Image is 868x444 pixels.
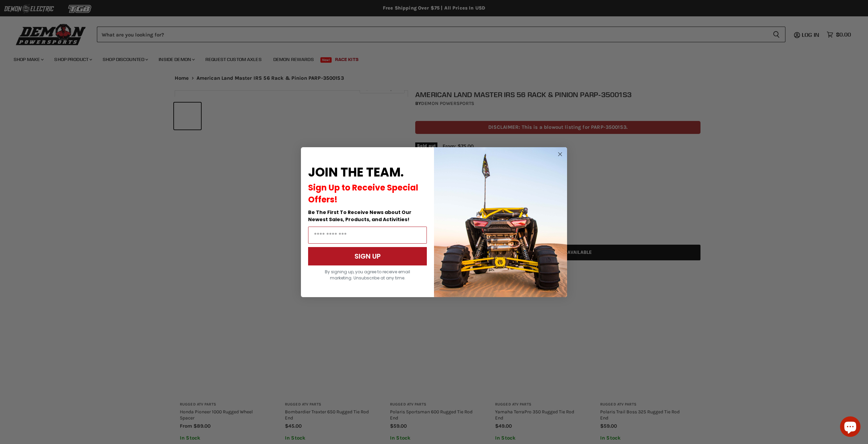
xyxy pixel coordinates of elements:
span: JOIN THE TEAM. [308,164,404,181]
span: Be The First To Receive News about Our Newest Sales, Products, and Activities! [308,209,411,223]
inbox-online-store-chat: Shopify online store chat [838,416,863,439]
span: Sign Up to Receive Special Offers! [308,182,418,205]
button: SIGN UP [308,247,427,265]
input: Email Address [308,227,427,244]
button: Close dialog [556,150,564,158]
span: By signing up, you agree to receive email marketing. Unsubscribe at any time. [325,269,410,281]
img: a9095488-b6e7-41ba-879d-588abfab540b.jpeg [434,147,567,297]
